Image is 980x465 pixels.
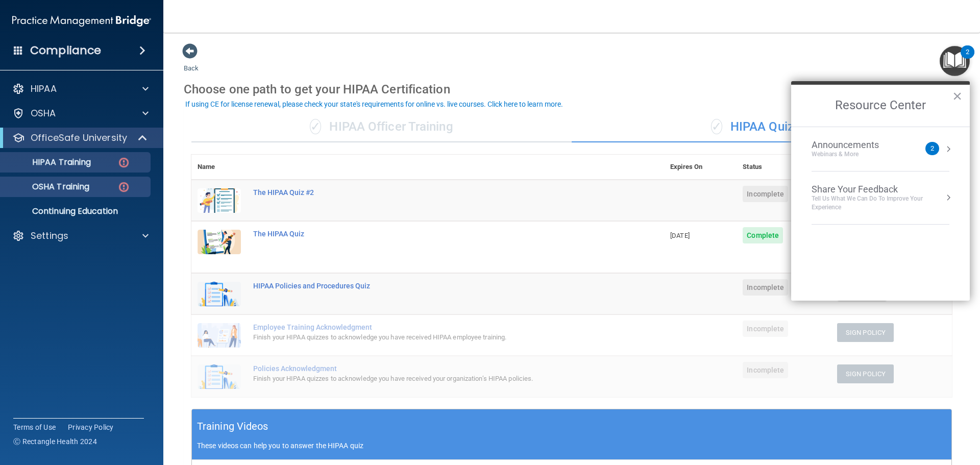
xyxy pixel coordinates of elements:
div: Announcements [812,139,899,151]
div: Finish your HIPAA quizzes to acknowledge you have received your organization’s HIPAA policies. [253,373,613,385]
h5: Training Videos [197,418,268,435]
a: HIPAA [12,83,149,95]
div: Webinars & More [812,150,899,159]
th: Name [191,155,247,180]
button: Sign Policy [837,323,894,342]
span: ✓ [711,119,722,134]
p: OSHA Training [7,182,89,192]
div: Employee Training Acknowledgment [253,323,613,331]
div: HIPAA Officer Training [191,112,572,142]
button: If using CE for license renewal, please check your state's requirements for online vs. live cours... [184,99,565,109]
img: PMB logo [12,11,151,31]
div: 2 [966,52,969,65]
div: Policies Acknowledgment [253,364,613,373]
span: ✓ [310,119,321,134]
button: Open Resource Center, 2 new notifications [940,46,970,76]
a: Privacy Policy [68,422,114,432]
span: Complete [743,227,783,243]
a: OSHA [12,107,149,119]
div: The HIPAA Quiz #2 [253,188,613,197]
img: danger-circle.6113f641.png [117,181,130,193]
img: danger-circle.6113f641.png [117,156,130,169]
a: OfficeSafe University [12,132,148,144]
a: Back [184,52,199,72]
div: Choose one path to get your HIPAA Certification [184,75,960,104]
div: Share Your Feedback [812,184,949,195]
div: HIPAA Quizzes [572,112,952,142]
h2: Resource Center [791,85,970,127]
div: If using CE for license renewal, please check your state's requirements for online vs. live cours... [185,101,563,108]
p: HIPAA Training [7,157,91,167]
h4: Compliance [30,43,101,58]
button: Close [952,88,962,104]
p: OSHA [31,107,56,119]
span: Incomplete [743,186,788,202]
p: HIPAA [31,83,57,95]
div: Tell Us What We Can Do to Improve Your Experience [812,194,949,212]
div: HIPAA Policies and Procedures Quiz [253,282,613,290]
div: Finish your HIPAA quizzes to acknowledge you have received HIPAA employee training. [253,331,613,344]
a: Terms of Use [13,422,56,432]
span: Incomplete [743,321,788,337]
span: Ⓒ Rectangle Health 2024 [13,436,97,447]
p: OfficeSafe University [31,132,127,144]
p: Settings [31,230,68,242]
span: Incomplete [743,362,788,378]
p: Continuing Education [7,206,146,216]
div: Resource Center [791,81,970,301]
th: Expires On [664,155,737,180]
button: Sign Policy [837,364,894,383]
span: Incomplete [743,279,788,296]
th: Status [737,155,831,180]
span: [DATE] [670,232,690,239]
p: These videos can help you to answer the HIPAA quiz [197,442,946,450]
a: Settings [12,230,149,242]
div: The HIPAA Quiz [253,230,613,238]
